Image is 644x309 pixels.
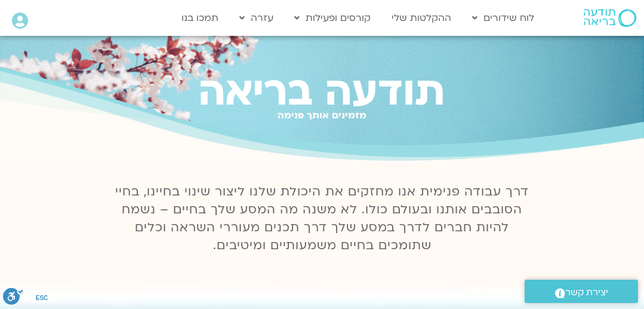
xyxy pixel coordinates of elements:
p: דרך עבודה פנימית אנו מחזקים את היכולת שלנו ליצור שינוי בחיינו, בחיי הסובבים אותנו ובעולם כולו. לא... [109,183,536,255]
a: קורסים ופעילות [288,7,377,29]
a: לוח שידורים [466,7,540,29]
a: תמכו בנו [175,7,224,29]
img: תודעה בריאה [584,9,636,27]
a: עזרה [233,7,279,29]
a: ההקלטות שלי [386,7,457,29]
span: יצירת קשר [565,284,608,301]
a: יצירת קשר [525,280,638,303]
